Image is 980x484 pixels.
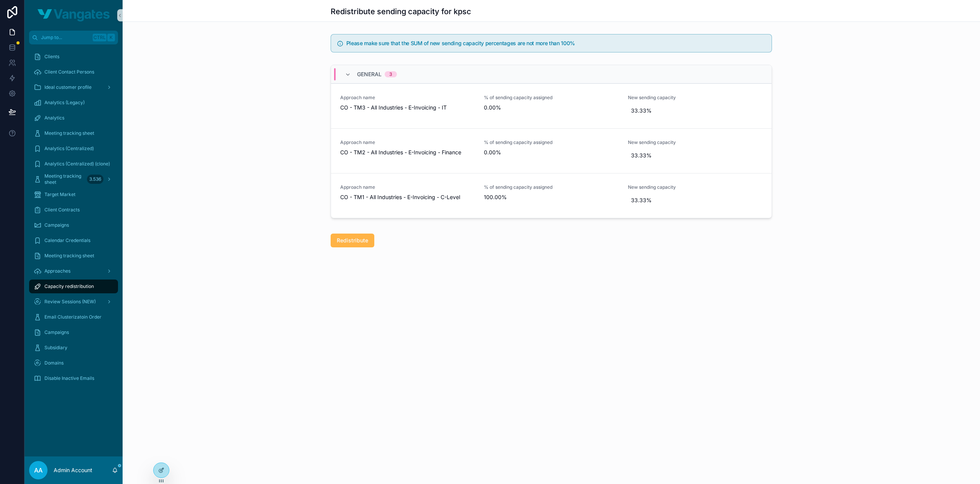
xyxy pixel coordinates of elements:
p: Admin Account [54,466,92,474]
a: Approach nameCO - TM1 - All Industries - E-Invoicing - C-Level% of sending capacity assigned100.0... [331,173,772,218]
h5: Please make sure that the SUM of new sending capacity percentages are not more than 100% [346,41,765,46]
span: Client Contact Persons [44,69,94,75]
a: Analytics [29,111,118,125]
span: Campaigns [44,222,69,228]
a: Meeting tracking sheet3.536 [29,172,118,186]
span: Calendar Credentials [44,237,90,244]
a: Client Contact Persons [29,65,118,79]
span: 33.33% [631,107,759,114]
button: Jump to...CtrlK [29,31,118,44]
div: 3.536 [87,175,103,184]
span: Meeting tracking sheet [44,130,94,136]
a: Calendar Credentials [29,234,118,247]
span: Domains [44,360,64,366]
a: Campaigns [29,218,118,232]
a: Ideal customer profile [29,80,118,94]
a: Disable Inactive Emails [29,371,118,385]
span: CO - TM2 - All Industries - E-Invoicing - Finance [340,149,475,156]
span: % of sending capacity assigned [484,95,618,101]
span: Analytics (Legacy) [44,100,85,106]
span: Redistribute [337,237,368,244]
a: Approach nameCO - TM3 - All Industries - E-Invoicing - IT% of sending capacity assigned0.00%New s... [331,83,772,128]
a: Approach nameCO - TM2 - All Industries - E-Invoicing - Finance% of sending capacity assigned0.00%... [331,128,772,173]
span: % of sending capacity assigned [484,184,618,190]
span: Meeting tracking sheet [44,173,84,185]
a: Analytics (Centralized) (clone) [29,157,118,171]
span: 33.33% [631,152,759,159]
a: Review Sessions (NEW) [29,295,118,309]
span: Review Sessions (NEW) [44,299,96,305]
span: Disable Inactive Emails [44,375,94,381]
a: Meeting tracking sheet [29,126,118,140]
div: 3 [389,71,392,77]
img: App logo [38,9,110,21]
span: K [108,34,114,41]
span: CO - TM1 - All Industries - E-Invoicing - C-Level [340,193,475,201]
span: Target Market [44,191,75,198]
span: CO - TM3 - All Industries - E-Invoicing - IT [340,104,475,111]
span: 100.00% [484,193,618,201]
span: Approach name [340,184,475,190]
span: New sending capacity [628,139,762,146]
a: Client Contracts [29,203,118,217]
span: Analytics (Centralized) [44,146,94,152]
span: Approach name [340,95,475,101]
span: Capacity redistribution [44,283,94,289]
span: % of sending capacity assigned [484,139,618,146]
span: 0.00% [484,104,618,111]
span: New sending capacity [628,184,762,190]
span: Client Contracts [44,207,80,213]
a: Analytics (Legacy) [29,96,118,110]
span: 33.33% [631,196,759,204]
a: Capacity redistribution [29,280,118,293]
a: Domains [29,356,118,370]
span: Analytics (Centralized) (clone) [44,161,110,167]
span: 0.00% [484,149,618,156]
span: Subsidiary [44,345,67,351]
a: Analytics (Centralized) [29,142,118,155]
a: Campaigns [29,325,118,339]
span: Jump to... [41,34,90,41]
a: Subsidiary [29,341,118,355]
span: Clients [44,54,59,60]
span: Meeting tracking sheet [44,253,94,259]
span: General [357,70,382,78]
h1: Redistribute sending capacity for kpsc [331,6,471,17]
div: scrollable content [25,44,123,395]
span: Campaigns [44,329,69,335]
span: Ctrl [93,34,107,41]
span: Ideal customer profile [44,84,92,90]
span: New sending capacity [628,95,762,101]
a: Email Clusterizatoin Order [29,310,118,324]
a: Meeting tracking sheet [29,249,118,263]
a: Target Market [29,188,118,201]
span: AA [34,466,43,475]
span: Email Clusterizatoin Order [44,314,102,320]
span: Approaches [44,268,70,274]
span: Analytics [44,115,64,121]
a: Clients [29,50,118,64]
a: Approaches [29,264,118,278]
span: Approach name [340,139,475,146]
button: Redistribute [331,234,374,247]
